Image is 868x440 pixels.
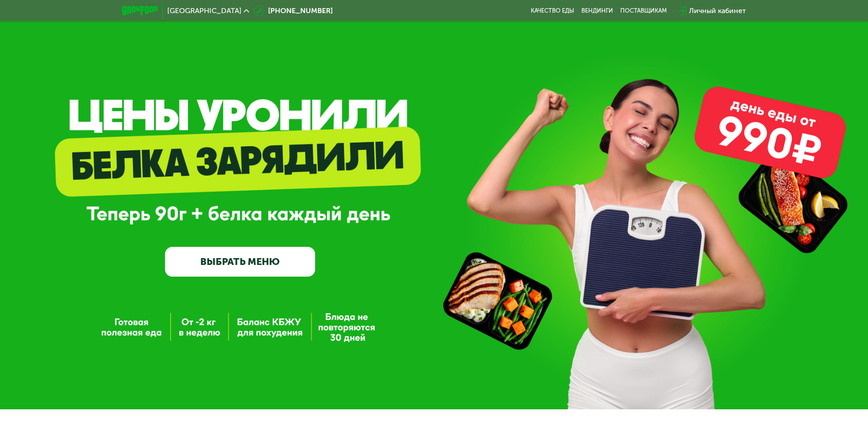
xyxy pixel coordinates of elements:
[689,5,746,16] div: Личный кабинет
[620,7,667,14] div: поставщикам
[581,7,613,14] a: Вендинги
[167,7,241,14] span: [GEOGRAPHIC_DATA]
[165,247,315,277] a: ВЫБРАТЬ МЕНЮ
[254,5,333,16] a: [PHONE_NUMBER]
[531,7,574,14] a: Качество еды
